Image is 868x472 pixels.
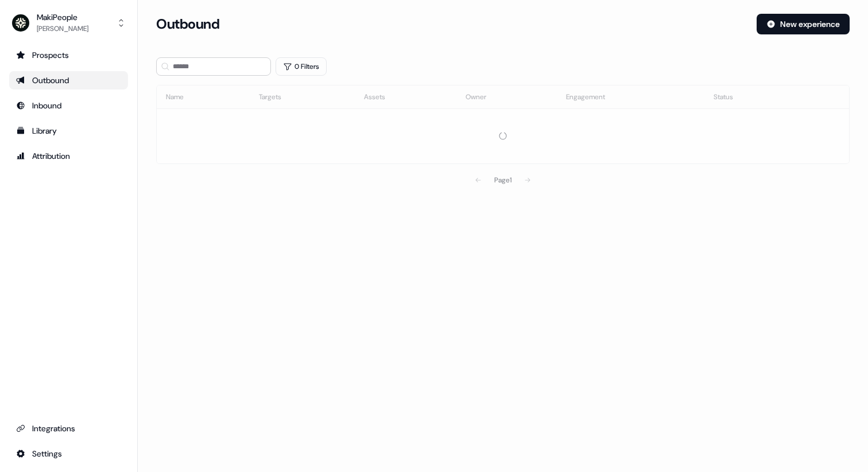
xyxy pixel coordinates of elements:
div: Settings [16,448,121,459]
div: Attribution [16,150,121,162]
div: Integrations [16,423,121,434]
div: MakiPeople [37,11,88,23]
button: 0 Filters [276,57,327,76]
a: Go to attribution [9,147,128,165]
div: Prospects [16,49,121,61]
a: Go to integrations [9,419,128,438]
button: MakiPeople[PERSON_NAME] [9,9,128,37]
div: Inbound [16,100,121,111]
a: Go to outbound experience [9,71,128,89]
a: Go to integrations [9,444,128,463]
div: [PERSON_NAME] [37,23,88,34]
a: Go to Inbound [9,96,128,115]
div: Outbound [16,75,121,86]
button: New experience [757,14,850,34]
h3: Outbound [156,15,219,33]
a: Go to templates [9,122,128,140]
a: Go to prospects [9,46,128,64]
div: Library [16,125,121,136]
